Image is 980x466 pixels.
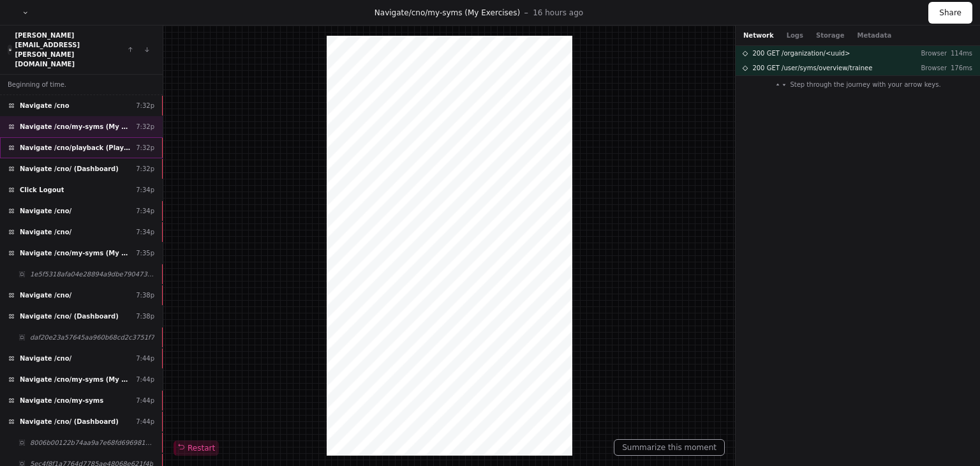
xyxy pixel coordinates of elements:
[136,101,154,110] div: 7:32p
[136,164,154,174] div: 7:32p
[136,417,154,426] div: 7:44p
[911,49,947,58] p: Browser
[136,122,154,132] div: 7:32p
[787,31,803,40] button: Logs
[30,438,154,447] span: 8006b00122b74aa9a7e68fd696981139
[136,290,154,300] div: 7:38p
[743,31,774,40] button: Network
[947,49,972,58] p: 114ms
[20,227,71,237] span: Navigate /cno/
[816,31,844,40] button: Storage
[752,49,850,58] span: 200 GET /organization/<uuid>
[136,375,154,384] div: 7:44p
[20,417,119,426] span: Navigate /cno/ (Dashboard)
[20,396,103,405] span: Navigate /cno/my-syms
[136,248,154,258] div: 7:35p
[857,31,891,40] button: Metadata
[20,248,131,258] span: Navigate /cno/my-syms (My Exercises)
[533,8,583,18] p: 16 hours ago
[8,46,12,54] img: 5.svg
[614,439,725,456] button: Summarize this moment
[20,206,71,216] span: Navigate /cno/
[375,8,409,17] span: Navigate
[20,164,119,174] span: Navigate /cno/ (Dashboard)
[136,143,154,153] div: 7:32p
[928,2,972,24] button: Share
[136,354,154,363] div: 7:44p
[30,269,154,279] span: 1e5f5318afa04e28894a9dbe7904738c
[136,206,154,216] div: 7:34p
[20,312,119,321] span: Navigate /cno/ (Dashboard)
[752,63,872,73] span: 200 GET /user/syms/overview/trainee
[177,443,215,453] span: Restart
[174,440,219,456] button: Restart
[30,333,154,342] span: daf20e23a57645aa960b68cd2c3751f7
[136,185,154,195] div: 7:34p
[8,80,66,89] span: Beginning of time.
[20,101,70,110] span: Navigate /cno
[20,143,131,153] span: Navigate /cno/playback (Playback)
[136,396,154,405] div: 7:44p
[911,63,947,73] p: Browser
[20,122,131,132] span: Navigate /cno/my-syms (My Exercises)
[20,185,64,195] span: Click Logout
[790,80,940,89] span: Step through the journey with your arrow keys.
[20,375,131,384] span: Navigate /cno/my-syms (My Exercises)
[947,63,972,73] p: 176ms
[409,8,520,17] span: /cno/my-syms (My Exercises)
[15,32,80,68] a: [PERSON_NAME][EMAIL_ADDRESS][PERSON_NAME][DOMAIN_NAME]
[20,290,71,300] span: Navigate /cno/
[136,312,154,321] div: 7:38p
[20,354,71,363] span: Navigate /cno/
[136,227,154,237] div: 7:34p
